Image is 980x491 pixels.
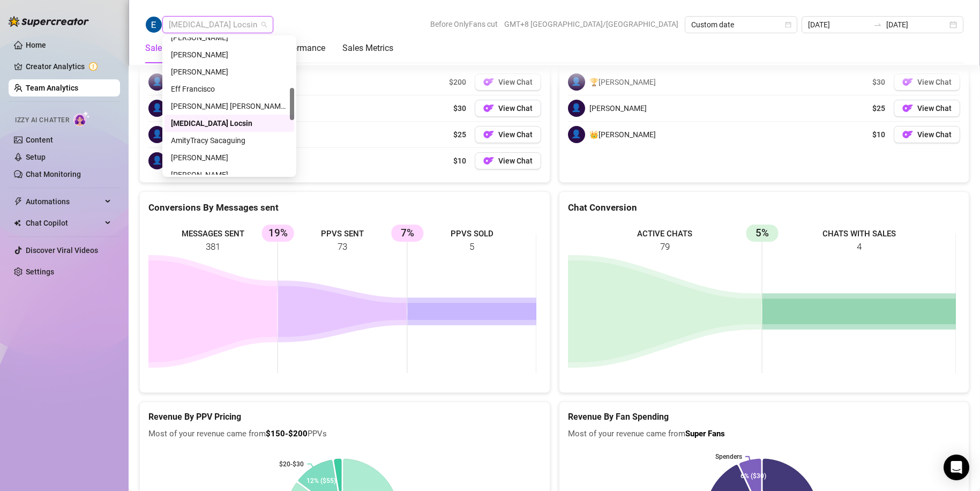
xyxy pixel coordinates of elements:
[872,129,885,140] span: $10
[453,129,466,140] span: $25
[475,100,541,117] button: OFView Chat
[902,103,913,114] img: OF
[164,63,294,80] div: Rupert T.
[9,16,89,27] img: logo-BBDzfeDw.svg
[872,76,885,88] span: $30
[171,49,288,61] div: [PERSON_NAME]
[148,428,541,441] span: Most of your revenue came from PPVs
[171,83,288,95] div: Eff Francisco
[483,103,494,114] img: OF
[886,19,947,31] input: End date
[266,429,308,438] b: $150-$200
[483,129,494,140] img: OF
[430,16,498,32] span: Before OnlyFans cut
[73,111,90,127] img: AI Chatter
[148,152,166,169] span: 👤
[685,429,725,438] b: Super Fans
[26,214,102,232] span: Chat Copilot
[26,267,54,276] a: Settings
[475,152,541,169] button: OFView Chat
[475,73,541,91] button: OFView Chat
[483,155,494,166] img: OF
[164,115,294,132] div: Exon Locsin
[148,411,541,423] h5: Revenue By PPV Pricing
[26,170,81,178] a: Chat Monitoring
[568,200,961,215] div: Chat Conversion
[453,155,466,167] span: $10
[148,200,541,215] div: Conversions By Messages sent
[342,42,393,55] div: Sales Metrics
[164,46,294,63] div: Derik Barron
[171,169,288,181] div: [PERSON_NAME]
[26,136,53,144] a: Content
[26,193,102,210] span: Automations
[873,20,882,29] span: to
[475,126,541,143] button: OFView Chat
[498,78,533,86] span: View Chat
[498,157,533,165] span: View Chat
[14,197,23,206] span: thunderbolt
[894,100,960,117] button: OFView Chat
[568,411,961,423] h5: Revenue By Fan Spending
[164,29,294,46] div: Einar
[873,20,882,29] span: swap-right
[917,130,952,139] span: View Chat
[14,219,21,227] img: Chat Copilot
[146,17,162,33] img: Exon Locsin
[26,84,78,92] a: Team Analytics
[145,42,166,55] div: Sales
[568,73,585,91] span: 👤
[568,126,585,143] span: 👤
[691,17,791,33] span: Custom date
[449,76,466,88] span: $200
[894,73,960,91] button: OFView Chat
[568,428,961,441] span: Most of your revenue came from
[589,76,656,88] span: 🏆[PERSON_NAME]
[26,246,98,255] a: Discover Viral Videos
[902,129,913,140] img: OF
[148,73,166,91] span: 👤
[164,132,294,149] div: AmityTracy Sacaguing
[568,100,585,117] span: 👤
[504,16,678,32] span: GMT+8 [GEOGRAPHIC_DATA]/[GEOGRAPHIC_DATA]
[917,104,952,113] span: View Chat
[453,102,466,114] span: $30
[498,130,533,139] span: View Chat
[26,153,46,161] a: Setup
[171,100,288,112] div: [PERSON_NAME] [PERSON_NAME] Tarcena
[148,100,166,117] span: 👤
[148,126,166,143] span: 👤
[589,129,656,140] span: 👑[PERSON_NAME]
[276,42,325,55] div: Performance
[164,149,294,166] div: Mary Jane Moreno
[589,102,647,114] span: [PERSON_NAME]
[483,77,494,87] img: OF
[279,460,304,468] text: $20-$30
[15,115,69,125] span: Izzy AI Chatter
[169,17,267,33] span: Exon Locsin
[171,32,288,43] div: [PERSON_NAME]
[715,453,742,460] text: Spenders
[902,77,913,87] img: OF
[808,19,869,31] input: Start date
[171,135,288,146] div: AmityTracy Sacaguing
[26,41,46,49] a: Home
[894,126,960,143] button: OFView Chat
[944,455,969,480] div: Open Intercom Messenger
[785,21,791,28] span: calendar
[171,152,288,163] div: [PERSON_NAME]
[872,102,885,114] span: $25
[26,58,111,75] a: Creator Analytics exclamation-circle
[171,66,288,78] div: [PERSON_NAME]
[917,78,952,86] span: View Chat
[164,80,294,98] div: Eff Francisco
[498,104,533,113] span: View Chat
[164,166,294,183] div: grace Kim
